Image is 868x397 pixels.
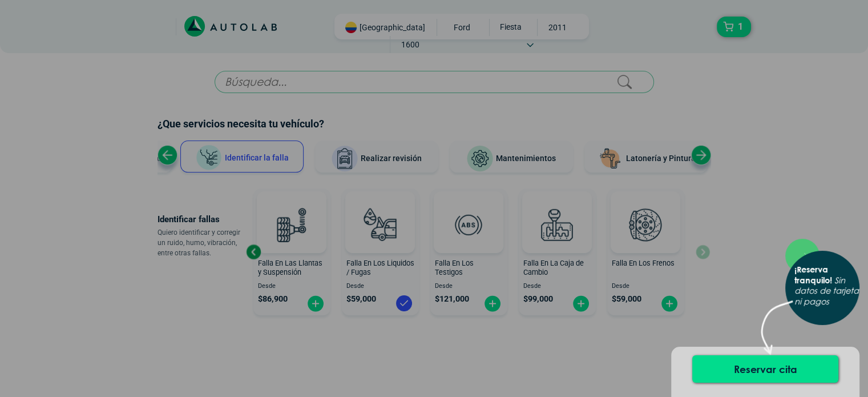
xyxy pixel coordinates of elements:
span: × [804,247,811,263]
button: Close [794,239,820,271]
button: Reservar cita [692,355,838,383]
b: ¡Reserva tranquilo! [794,264,832,285]
img: flecha.png [761,300,793,364]
i: Sin datos de tarjeta ni pagos [794,275,859,307]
